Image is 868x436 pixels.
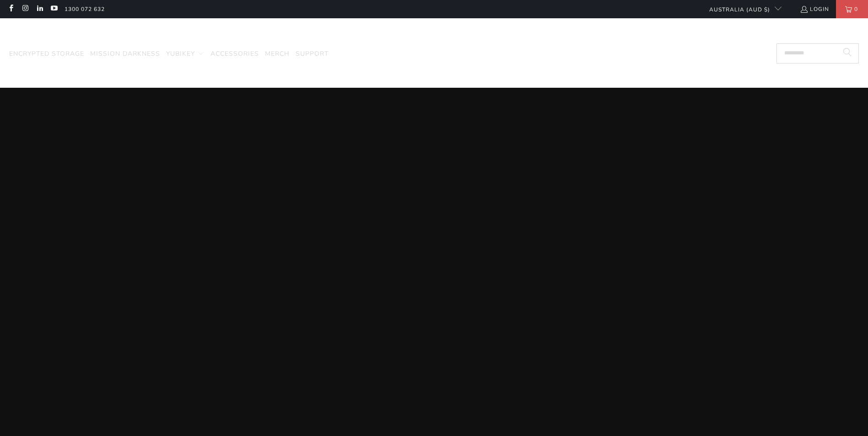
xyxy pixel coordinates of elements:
a: Accessories [210,43,259,65]
a: Trust Panda Australia on Facebook [7,5,15,13]
span: Support [296,49,329,58]
span: Encrypted Storage [9,49,84,58]
summary: YubiKey [166,43,205,65]
a: Mission Darkness [90,43,160,65]
span: Merch [265,49,290,58]
span: YubiKey [166,49,195,58]
img: Trust Panda Australia [387,23,481,42]
span: Accessories [210,49,259,58]
a: Encrypted Storage [9,43,84,65]
a: Trust Panda Australia on YouTube [50,5,58,13]
nav: Translation missing: en.navigation.header.main_nav [9,43,329,65]
a: Login [800,4,829,14]
span: Mission Darkness [90,49,160,58]
input: Search... [776,43,859,64]
a: Trust Panda Australia on Instagram [21,5,29,13]
a: 1300 072 632 [65,4,105,14]
a: Support [296,43,329,65]
button: Search [836,43,859,64]
a: Trust Panda Australia on LinkedIn [36,5,43,13]
a: Merch [265,43,290,65]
